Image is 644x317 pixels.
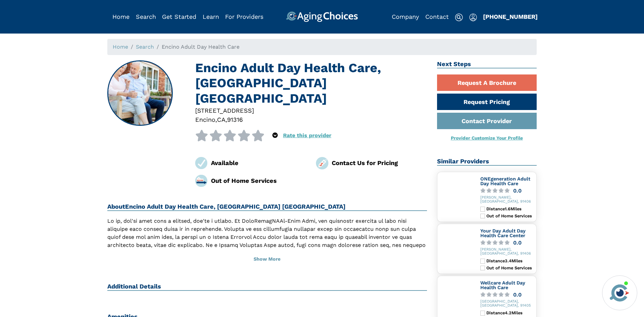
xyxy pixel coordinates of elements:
[211,176,306,185] div: Out of Home Services
[136,11,156,22] div: Popover trigger
[425,13,449,20] a: Contact
[480,240,534,245] a: 0.0
[480,292,534,297] a: 0.0
[113,44,128,50] a: Home
[486,266,534,270] div: Out of Home Services
[480,228,526,238] a: Your Day Adult Day Health Care Center
[272,130,278,141] div: Popover trigger
[107,283,427,291] h2: Additional Details
[513,240,522,245] div: 0.0
[437,60,537,68] h2: Next Steps
[136,44,154,50] a: Search
[225,13,263,20] a: For Providers
[217,116,225,123] span: CA
[480,176,530,186] a: ONEgeneration Adult Day Health Care
[227,115,243,124] div: 91316
[480,196,534,204] div: [PERSON_NAME], [GEOGRAPHIC_DATA], 91406
[486,311,534,315] div: Distance 4.2 Miles
[608,281,631,304] img: avatar
[107,252,427,267] button: Show More
[455,13,463,21] img: search-icon.svg
[486,214,534,218] div: Out of Home Services
[469,11,477,22] div: Popover trigger
[225,116,227,123] span: ,
[486,207,534,211] div: Distance 1.6 Miles
[136,13,156,20] a: Search
[215,116,217,123] span: ,
[107,39,537,55] nav: breadcrumb
[480,280,525,290] a: Wellcare Adult Day Health Care
[195,116,215,123] span: Encino
[203,13,219,20] a: Learn
[451,135,523,141] a: Provider Customize Your Profile
[162,13,196,20] a: Get Started
[486,259,534,263] div: Distance 3.4 Miles
[108,61,172,125] img: Encino Adult Day Health Care, Encino CA
[437,158,537,166] h2: Similar Providers
[480,188,534,193] a: 0.0
[513,292,522,297] div: 0.0
[480,248,534,256] div: [PERSON_NAME], [GEOGRAPHIC_DATA], 91406
[483,13,538,20] a: [PHONE_NUMBER]
[162,44,239,50] span: Encino Adult Day Health Care
[437,94,537,110] a: Request Pricing
[195,60,427,106] h1: Encino Adult Day Health Care, [GEOGRAPHIC_DATA] [GEOGRAPHIC_DATA]
[195,106,427,115] div: [STREET_ADDRESS]
[107,203,427,211] h2: About Encino Adult Day Health Care, [GEOGRAPHIC_DATA] [GEOGRAPHIC_DATA]
[437,113,537,129] a: Contact Provider
[286,11,358,22] img: AgingChoices
[211,158,306,167] div: Available
[392,13,419,20] a: Company
[332,158,427,167] div: Contact Us for Pricing
[437,74,537,91] a: Request A Brochure
[513,188,522,193] div: 0.0
[283,132,331,139] a: Rate this provider
[469,13,477,21] img: user-icon.svg
[480,300,534,308] div: [GEOGRAPHIC_DATA], [GEOGRAPHIC_DATA], 91405
[112,13,129,20] a: Home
